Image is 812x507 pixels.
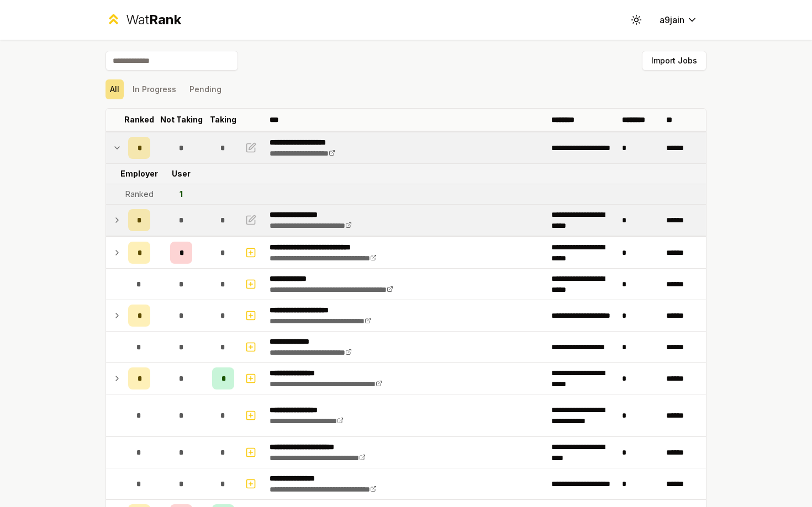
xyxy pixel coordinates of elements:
[149,12,181,28] span: Rank
[155,164,208,184] td: User
[106,11,181,29] a: WatRank
[651,10,706,30] button: a9jain
[185,79,226,99] button: Pending
[160,114,203,125] p: Not Taking
[126,11,181,29] div: Wat
[124,114,154,125] p: Ranked
[660,13,684,26] span: a9jain
[210,114,236,125] p: Taking
[125,189,154,200] div: Ranked
[180,189,183,200] div: 1
[128,79,181,99] button: In Progress
[124,164,155,184] td: Employer
[642,51,706,71] button: Import Jobs
[106,79,124,99] button: All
